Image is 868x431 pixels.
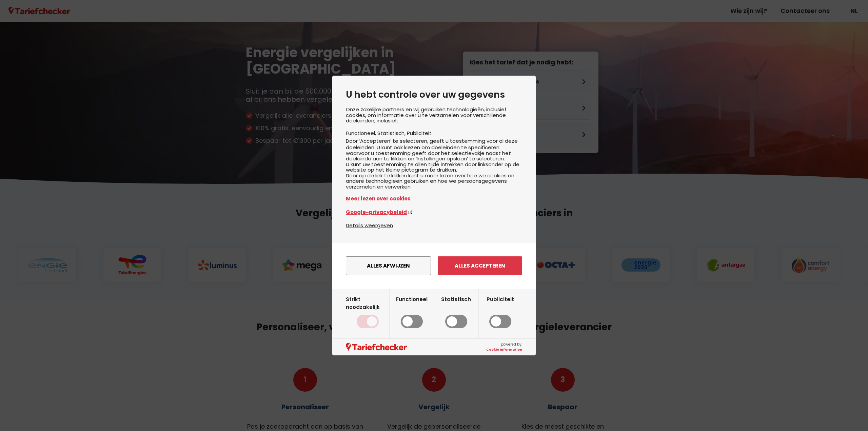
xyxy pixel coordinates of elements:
li: Functioneel [346,130,377,137]
label: Publiciteit [487,295,514,329]
img: logo [346,343,407,351]
div: menu [332,243,536,289]
button: Alles accepteren [438,256,522,275]
span: powered by: [486,342,522,352]
button: Details weergeven [346,221,393,229]
a: Cookie Information [486,347,522,352]
a: Google-privacybeleid [346,208,522,216]
h2: U hebt controle over uw gegevens [346,89,522,100]
li: Statistisch [377,130,407,137]
a: Meer lezen over cookies [346,195,522,202]
li: Publiciteit [407,130,432,137]
label: Statistisch [441,295,471,329]
label: Functioneel [396,295,428,329]
div: Onze zakelijke partners en wij gebruiken technologieën, inclusief cookies, om informatie over u t... [346,107,522,221]
label: Strikt noodzakelijk [346,295,390,329]
button: Alles afwijzen [346,256,431,275]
